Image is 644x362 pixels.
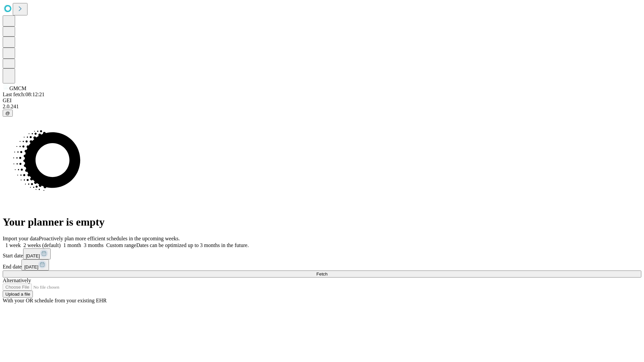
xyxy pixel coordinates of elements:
[106,242,136,248] span: Custom range
[23,242,61,248] span: 2 weeks (default)
[23,248,51,259] button: [DATE]
[3,291,33,298] button: Upload a file
[3,110,13,117] button: @
[21,259,49,270] button: [DATE]
[3,259,641,270] div: End date
[3,236,39,241] span: Import your data
[3,298,107,303] span: With your OR schedule from your existing EHR
[24,264,38,269] span: [DATE]
[3,278,31,283] span: Alternatively
[316,271,327,277] span: Fetch
[3,92,45,97] span: Last fetch: 08:12:21
[84,242,104,248] span: 3 months
[3,98,641,104] div: GEI
[26,253,40,258] span: [DATE]
[9,85,26,91] span: GMCM
[3,248,641,259] div: Start date
[136,242,249,248] span: Dates can be optimized up to 3 months in the future.
[39,236,180,241] span: Proactively plan more efficient schedules in the upcoming weeks.
[5,111,10,116] span: @
[3,216,641,228] h1: Your planner is empty
[63,242,81,248] span: 1 month
[5,242,21,248] span: 1 week
[3,270,641,278] button: Fetch
[3,104,641,110] div: 2.0.241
